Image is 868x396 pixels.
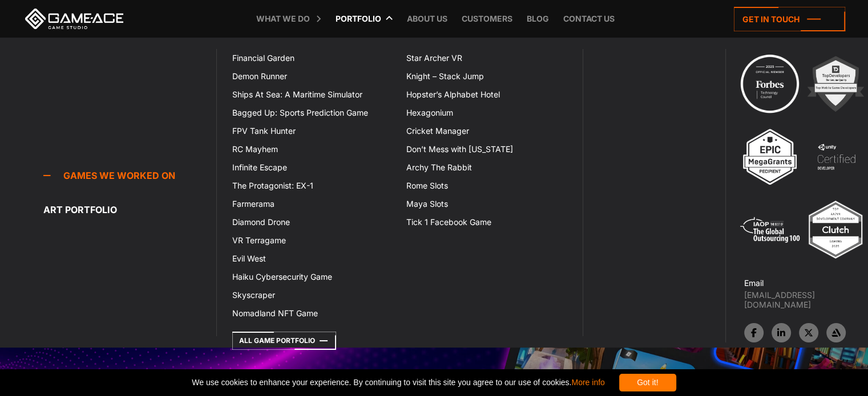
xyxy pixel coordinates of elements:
div: Got it! [619,374,676,391]
a: Games we worked on [43,164,216,187]
a: Maya Slots [399,195,574,213]
a: RC Mayhem [225,140,399,158]
img: Technology council badge program ace 2025 game ace [738,52,801,115]
a: Cricket Manager [399,122,574,140]
a: The Protagonist: EX-1 [225,177,399,195]
a: Art portfolio [43,198,216,221]
a: More info [571,378,604,387]
img: 2 [804,52,867,115]
a: Get in touch [734,7,845,31]
a: Financial Garden [225,49,399,67]
a: FPV Tank Hunter [225,122,399,140]
a: Demon Runner [225,67,399,85]
a: Don’t Mess with [US_STATE] [399,140,574,158]
a: Nomadland NFT Game [225,304,399,322]
a: Tick 1 Facebook Game [399,213,574,231]
a: Ships At Sea: A Maritime Simulator [225,85,399,104]
a: Diamond Drone [225,213,399,231]
a: Farmerama [225,195,399,213]
img: 3 [738,125,801,188]
img: 4 [805,125,867,188]
a: Hexagonium [399,104,574,122]
a: Skyscraper [225,286,399,304]
strong: Email [744,278,764,288]
img: Top ar vr development company gaming 2025 game ace [804,198,867,261]
a: Rome Slots [399,177,574,195]
a: Evil West [225,250,399,268]
a: Bagged Up: Sports Prediction Game [225,104,399,122]
a: Haiku Cybersecurity Game [225,268,399,286]
img: 5 [738,198,801,261]
span: We use cookies to enhance your experience. By continuing to visit this site you agree to our use ... [192,374,604,391]
a: Infinite Escape [225,158,399,177]
a: Hopster’s Alphabet Hotel [399,85,574,104]
a: Archy The Rabbit [399,158,574,177]
a: All Game Portfolio [232,332,336,350]
a: VR Terragame [225,231,399,250]
a: [EMAIL_ADDRESS][DOMAIN_NAME] [744,290,868,309]
a: Knight – Stack Jump [399,67,574,85]
a: Star Archer VR [399,49,574,67]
